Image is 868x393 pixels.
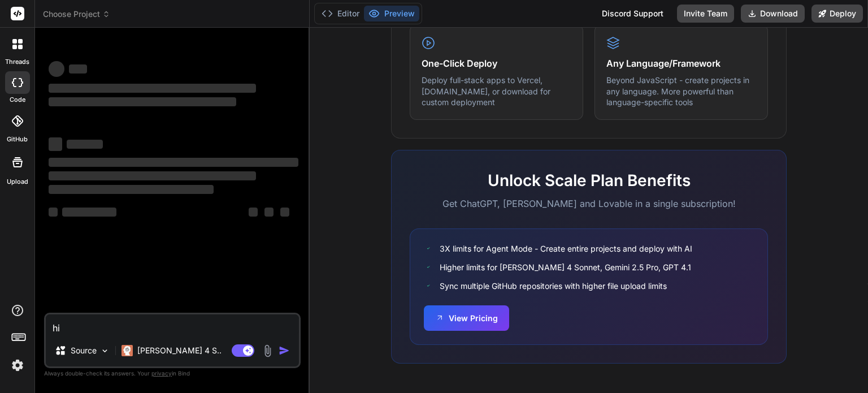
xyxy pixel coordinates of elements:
[7,177,28,187] label: Upload
[424,305,509,331] button: View Pricing
[741,5,805,23] button: Download
[811,5,863,23] button: Deploy
[67,140,103,149] span: ‌
[7,135,28,144] label: GitHub
[71,345,97,356] p: Source
[317,6,364,21] button: Editor
[121,345,133,356] img: Claude 4 Sonnet
[49,97,236,106] span: ‌
[49,158,298,167] span: ‌
[364,6,419,21] button: Preview
[440,280,667,292] span: Sync multiple GitHub repositories with higher file upload limits
[43,8,110,20] span: Choose Project
[440,243,692,254] span: 3X limits for Agent Mode - Create entire projects and deploy with AI
[422,75,571,108] p: Deploy full-stack apps to Vercel, [DOMAIN_NAME], or download for custom deployment
[606,57,756,70] h4: Any Language/Framework
[440,261,691,273] span: Higher limits for [PERSON_NAME] 4 Sonnet, Gemini 2.5 Pro, GPT 4.1
[49,84,256,93] span: ‌
[422,57,571,70] h4: One-Click Deploy
[5,57,29,67] label: threads
[410,169,768,192] h2: Unlock Scale Plan Benefits
[595,5,670,23] div: Discord Support
[8,356,27,375] img: settings
[280,208,289,217] span: ‌
[10,95,25,105] label: code
[49,185,214,194] span: ‌
[410,197,768,210] p: Get ChatGPT, [PERSON_NAME] and Lovable in a single subscription!
[264,208,274,217] span: ‌
[137,345,222,356] p: [PERSON_NAME] 4 S..
[249,208,258,217] span: ‌
[677,5,734,23] button: Invite Team
[62,208,116,217] span: ‌
[49,137,62,151] span: ‌
[46,314,299,335] textarea: hi
[151,370,172,377] span: privacy
[100,346,110,356] img: Pick Models
[49,61,64,77] span: ‌
[279,345,290,356] img: icon
[49,171,256,180] span: ‌
[69,64,87,74] span: ‌
[606,75,756,108] p: Beyond JavaScript - create projects in any language. More powerful than language-specific tools
[49,208,58,217] span: ‌
[44,368,301,379] p: Always double-check its answers. Your in Bind
[261,344,274,357] img: attachment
